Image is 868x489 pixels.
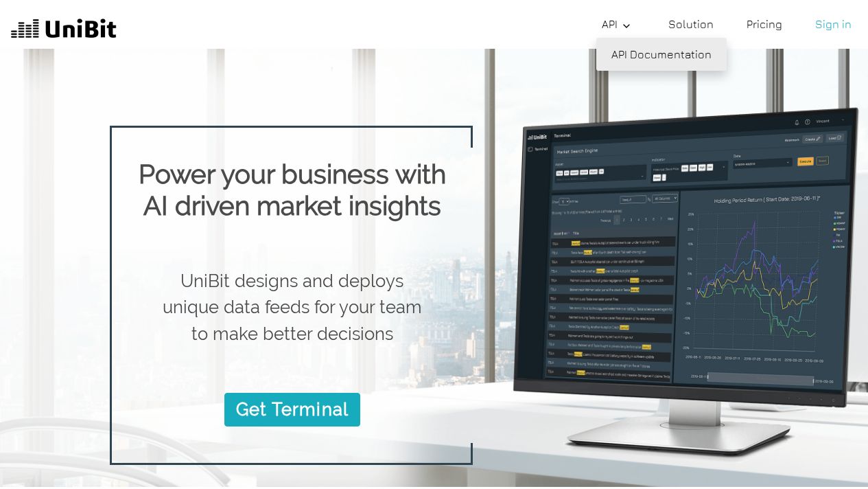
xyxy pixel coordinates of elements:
h1: Power your business with AI driven market insights [134,159,451,222]
iframe: Drift Widget Chat Controller [799,420,852,473]
p: UniBit designs and deploys unique data feeds for your team to make better decisions [156,268,429,347]
a: Get Terminal [224,393,360,426]
a: Solution [663,10,719,38]
a: API [596,10,641,38]
img: UniBit Logo [11,16,117,43]
a: Pricing [741,10,788,38]
a: Sign in [810,10,857,38]
a: API Documentation [596,38,727,71]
